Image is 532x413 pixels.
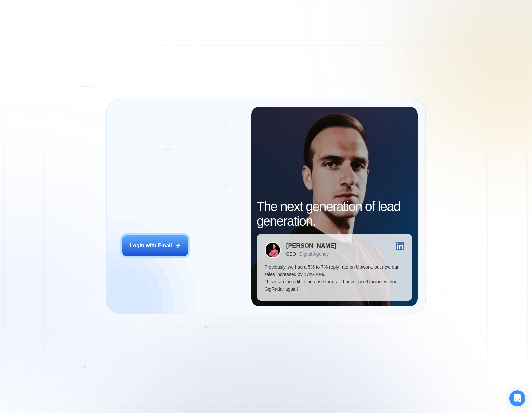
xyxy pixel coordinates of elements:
[299,252,329,257] div: Digital Agency
[122,235,188,256] button: Login with Email
[130,242,172,249] div: Login with Email
[509,390,525,406] div: Open Intercom Messenger
[257,199,413,229] h2: The next generation of lead generation.
[286,252,296,257] div: CEO
[265,264,405,293] p: Previously, we had a 5% to 7% reply rate on Upwork, but now our sales increased by 17%-20%. This ...
[286,243,336,249] div: [PERSON_NAME]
